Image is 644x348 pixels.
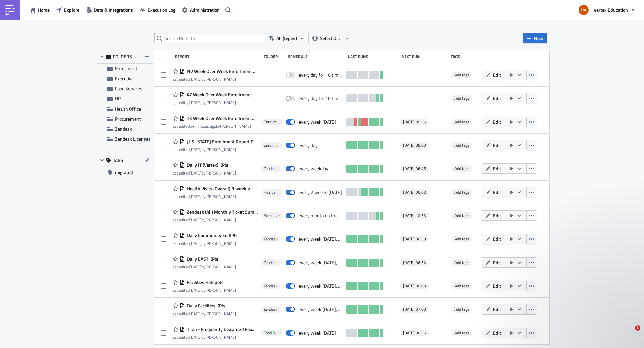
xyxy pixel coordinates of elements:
[190,264,201,270] time: 2025-07-03T16:14:54Z
[185,68,258,74] span: NV Week Over Week Enrollment & Attendance Rate Report
[403,166,426,171] span: [DATE] 06:45
[452,142,472,149] span: Add tags
[299,236,343,242] div: every week on Monday, Wednesday
[482,93,504,103] button: Edit
[172,217,258,222] div: last edited by [PERSON_NAME]
[482,210,504,221] button: Edit
[401,54,448,59] div: Next Run
[493,71,501,78] span: Edit
[454,165,469,172] span: Add tags
[190,287,201,293] time: 2025-08-05T15:48:25Z
[185,303,225,309] span: Daily Facilities KPIs
[264,54,285,59] div: Folder
[190,240,201,247] time: 2025-06-30T20:51:48Z
[185,186,250,192] span: Health Visits (Overall) Biweekly
[115,95,121,102] span: HR
[172,100,258,105] div: last edited by [PERSON_NAME]
[454,119,469,125] span: Add tags
[172,77,258,82] div: last edited by [PERSON_NAME]
[299,166,328,172] div: every weekday
[172,147,258,152] div: last edited by [PERSON_NAME]
[190,217,201,223] time: 2025-07-07T16:19:04Z
[115,105,141,112] span: Health Office
[482,234,504,244] button: Edit
[264,330,280,336] span: Food Services
[299,306,343,312] div: every week on Monday, Wednesday
[5,5,15,15] img: PushMetrics
[172,194,250,199] div: last edited by [PERSON_NAME]
[179,5,223,15] button: Administration
[185,162,228,168] span: Daily IT (Vertex) KPIs
[454,212,469,219] span: Add tags
[320,34,342,42] span: Select Owner
[534,35,543,42] span: New
[493,189,501,196] span: Edit
[454,189,469,195] span: Add tags
[482,163,504,174] button: Edit
[403,330,426,336] span: [DATE] 06:55
[482,257,504,268] button: Edit
[403,213,426,218] span: [DATE] 10:53
[264,143,280,148] span: Enrollment
[452,259,472,266] span: Add tags
[264,236,278,242] span: Zendesk
[175,54,260,59] div: Report
[190,193,201,200] time: 2025-07-02T22:25:47Z
[299,72,343,78] div: every day for 10 times
[185,209,258,215] span: Zendesk (All) Monthly Ticket Summary
[264,166,278,171] span: Zendesk
[190,146,201,153] time: 2025-08-18T21:58:20Z
[264,283,278,289] span: Zendesk
[299,119,336,125] div: every week on Monday
[482,117,504,127] button: Edit
[452,306,472,313] span: Add tags
[452,72,472,78] span: Add tags
[454,259,469,266] span: Add tags
[493,306,501,313] span: Edit
[454,330,469,336] span: Add tags
[454,72,469,78] span: Add tags
[115,85,142,92] span: Food Services
[172,335,258,340] div: last edited by [PERSON_NAME]
[493,118,501,125] span: Edit
[154,33,265,43] input: Search Reports
[264,260,278,265] span: Zendesk
[403,236,426,242] span: [DATE] 06:39
[493,235,501,242] span: Edit
[113,54,132,60] span: FOLDERS
[172,288,236,293] div: last edited by [PERSON_NAME]
[115,65,137,72] span: Enrollment
[172,170,236,176] div: last edited by [PERSON_NAME]
[493,212,501,219] span: Edit
[452,236,472,242] span: Add tags
[452,165,472,172] span: Add tags
[27,5,53,15] a: Home
[185,92,258,98] span: AZ Week Over Week Enrollment & Attendance Rate Report
[115,115,141,122] span: Procurement
[452,212,472,219] span: Add tags
[190,170,201,176] time: 2025-07-07T16:14:41Z
[454,142,469,148] span: Add tags
[403,307,426,312] span: [DATE] 07:00
[185,326,258,332] span: Titan - Frequently Discarded Food Items
[493,259,501,266] span: Edit
[38,6,50,13] span: Home
[53,5,83,15] button: Explore
[403,283,426,289] span: [DATE] 08:00
[493,282,501,289] span: Edit
[185,139,258,145] span: Texas Enrollment Report Dashboard Views - Daily
[185,115,258,121] span: TX Week Over Week Enrollment & Attendance Rate Report
[264,190,280,195] span: Health Office
[621,325,637,341] iframe: Intercom live chat
[482,304,504,315] button: Edit
[115,135,151,142] span: Zendesk Licenses
[578,4,589,16] img: Avatar
[94,6,133,13] span: Data & Integrations
[299,330,336,336] div: every week on Monday
[190,334,201,340] time: 2025-07-02T22:37:11Z
[172,311,236,316] div: last edited by [PERSON_NAME]
[185,232,238,238] span: Daily Community Ed KPIs
[190,310,201,317] time: 2025-08-05T15:47:31Z
[454,236,469,242] span: Add tags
